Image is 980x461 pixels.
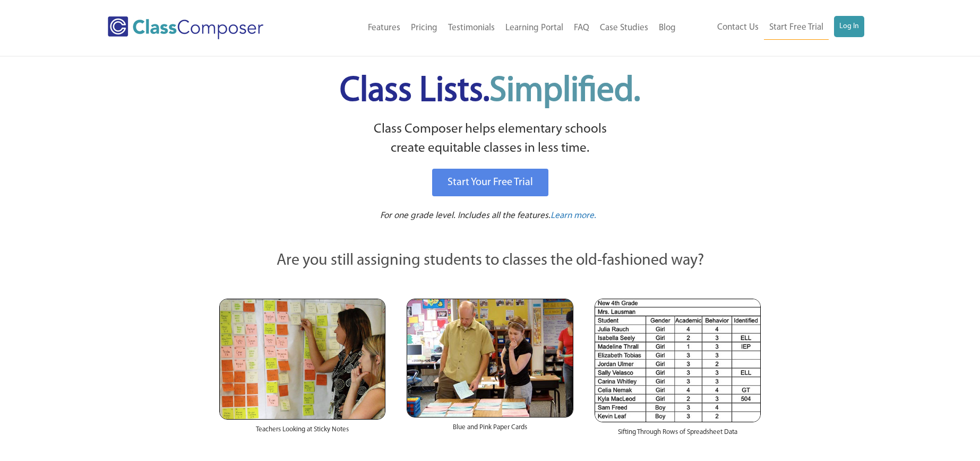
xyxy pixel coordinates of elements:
span: Simplified. [489,74,640,109]
a: Features [363,16,406,40]
a: Testimonials [443,16,500,40]
a: Start Free Trial [764,16,829,40]
img: Spreadsheets [595,299,761,422]
p: Are you still assigning students to classes the old-fashioned way? [219,249,761,273]
a: Log In [834,16,864,37]
p: Class Composer helps elementary schools create equitable classes in less time. [218,120,762,159]
a: Blog [654,16,681,40]
a: Pricing [406,16,443,40]
div: Teachers Looking at Sticky Notes [219,420,385,445]
span: Start Your Free Trial [448,177,533,188]
a: Case Studies [595,16,654,40]
div: Sifting Through Rows of Spreadsheet Data [595,422,761,448]
nav: Header Menu [307,16,681,40]
span: Learn more. [551,211,596,220]
a: Contact Us [712,16,764,39]
img: Teachers Looking at Sticky Notes [219,299,385,420]
a: FAQ [569,16,595,40]
img: Class Composer [108,16,263,39]
img: Blue and Pink Paper Cards [407,299,573,417]
a: Learning Portal [500,16,569,40]
a: Learn more. [551,210,596,223]
span: Class Lists. [340,74,640,109]
div: Blue and Pink Paper Cards [407,417,573,443]
nav: Header Menu [681,16,864,40]
a: Start Your Free Trial [432,169,548,196]
span: For one grade level. Includes all the features. [380,211,551,220]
